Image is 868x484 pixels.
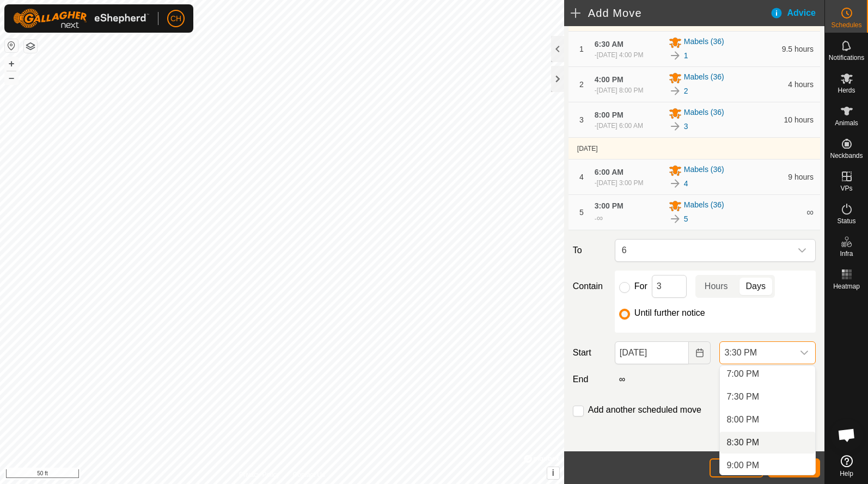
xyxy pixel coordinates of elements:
[595,178,644,188] div: -
[597,179,644,187] span: [DATE] 3:00 PM
[788,173,814,181] span: 9 hours
[726,413,759,426] span: 8:00 PM
[684,50,688,62] a: 1
[791,240,813,261] div: dropdown trigger
[720,409,815,431] li: 8:00 PM
[569,373,610,386] label: End
[825,451,868,481] a: Help
[784,115,814,124] span: 10 hours
[746,280,766,293] span: Days
[837,218,855,224] span: Status
[547,467,559,479] button: i
[595,50,644,60] div: -
[239,470,280,480] a: Privacy Policy
[726,367,759,381] span: 7:00 PM
[720,455,815,476] li: 9:00 PM
[684,213,688,225] a: 5
[170,13,181,24] span: CH
[577,145,598,152] span: [DATE]
[5,71,18,84] button: –
[669,49,682,62] img: To
[595,201,624,210] span: 3:00 PM
[571,7,770,20] h2: Add Move
[720,342,793,364] span: 3:30 PM
[595,85,644,95] div: -
[684,107,724,120] span: Mabels (36)
[710,458,763,477] button: Cancel
[840,250,853,257] span: Infra
[726,459,759,472] span: 9:00 PM
[806,207,814,218] span: ∞
[669,120,682,133] img: To
[24,40,37,53] button: Map Layers
[595,168,624,176] span: 6:00 AM
[720,386,815,408] li: 7:30 PM
[793,342,815,364] div: dropdown trigger
[684,85,688,97] a: 2
[597,122,643,130] span: [DATE] 6:00 AM
[595,212,603,225] div: -
[840,185,852,192] span: VPs
[726,390,759,403] span: 7:30 PM
[634,282,647,291] label: For
[579,173,584,181] span: 4
[595,111,624,119] span: 8:00 PM
[829,54,864,61] span: Notifications
[833,283,860,290] span: Heatmap
[579,45,584,53] span: 1
[597,213,603,223] span: ∞
[770,7,824,20] div: Advice
[588,406,701,414] label: Add another scheduled move
[597,87,644,94] span: [DATE] 8:00 PM
[597,51,644,59] span: [DATE] 4:00 PM
[689,341,711,364] button: Choose Date
[293,470,325,480] a: Contact Us
[782,45,814,53] span: 9.5 hours
[569,239,610,262] label: To
[5,57,18,70] button: +
[552,468,554,477] span: i
[705,280,728,293] span: Hours
[669,177,682,190] img: To
[615,375,629,384] label: ∞
[595,40,624,48] span: 6:30 AM
[569,346,610,359] label: Start
[830,419,863,451] div: Open chat
[579,80,584,89] span: 2
[13,9,149,28] img: Gallagher Logo
[669,212,682,225] img: To
[788,80,814,89] span: 4 hours
[5,39,18,52] button: Reset Map
[684,199,724,212] span: Mabels (36)
[684,36,724,49] span: Mabels (36)
[831,22,861,28] span: Schedules
[830,152,863,159] span: Neckbands
[720,432,815,454] li: 8:30 PM
[669,84,682,97] img: To
[684,178,688,189] a: 4
[684,71,724,84] span: Mabels (36)
[579,208,584,217] span: 5
[684,164,724,177] span: Mabels (36)
[634,309,705,317] label: Until further notice
[840,470,853,477] span: Help
[595,121,643,131] div: -
[838,87,855,94] span: Herds
[569,280,610,293] label: Contain
[579,115,584,124] span: 3
[684,121,688,132] a: 3
[618,240,791,261] span: 6
[720,363,815,385] li: 7:00 PM
[726,436,759,449] span: 8:30 PM
[835,120,858,126] span: Animals
[595,75,624,84] span: 4:00 PM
